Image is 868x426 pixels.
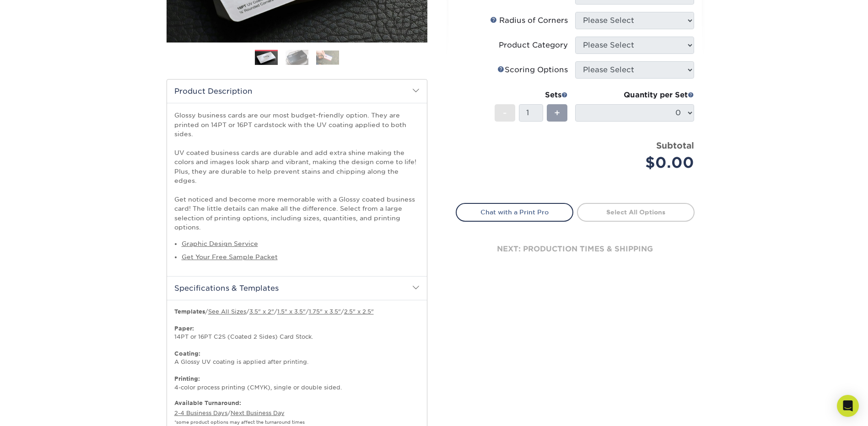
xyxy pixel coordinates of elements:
[208,308,246,315] a: See All Sizes
[249,308,274,315] a: 3.5" x 2"
[577,203,695,221] a: Select All Options
[167,276,427,300] h2: Specifications & Templates
[231,410,285,416] a: Next Business Day
[174,375,200,382] strong: Printing:
[174,420,305,425] small: *some product options may affect the turnaround times
[656,140,694,150] strong: Subtotal
[837,395,859,417] div: Open Intercom Messenger
[182,253,278,261] a: Get Your Free Sample Packet
[456,222,695,277] div: next: production times & shipping
[497,64,568,75] div: Scoring Options
[255,47,278,69] img: Business Cards 01
[575,90,694,101] div: Quantity per Set
[316,50,339,64] img: Business Cards 03
[167,80,427,103] h2: Product Description
[174,399,241,406] b: Available Turnaround:
[174,111,420,232] p: Glossy business cards are our most budget-friendly option. They are printed on 14PT or 16PT cards...
[499,40,568,51] div: Product Category
[174,410,227,416] a: 2-4 Business Days
[174,350,200,357] strong: Coating:
[309,308,341,315] a: 1.75" x 3.5"
[344,308,374,315] a: 2.5" x 2.5"
[554,106,560,120] span: +
[495,90,568,101] div: Sets
[582,152,694,174] div: $0.00
[174,308,420,391] p: / / / / / 14PT or 16PT C2S (Coated 2 Sides) Card Stock. A Glossy UV coating is applied after prin...
[277,308,306,315] a: 1.5" x 3.5"
[174,308,205,315] b: Templates
[456,203,573,221] a: Chat with a Print Pro
[490,15,568,26] div: Radius of Corners
[182,240,258,247] a: Graphic Design Service
[174,325,194,332] strong: Paper:
[286,49,308,65] img: Business Cards 02
[174,399,420,426] p: /
[503,106,507,120] span: -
